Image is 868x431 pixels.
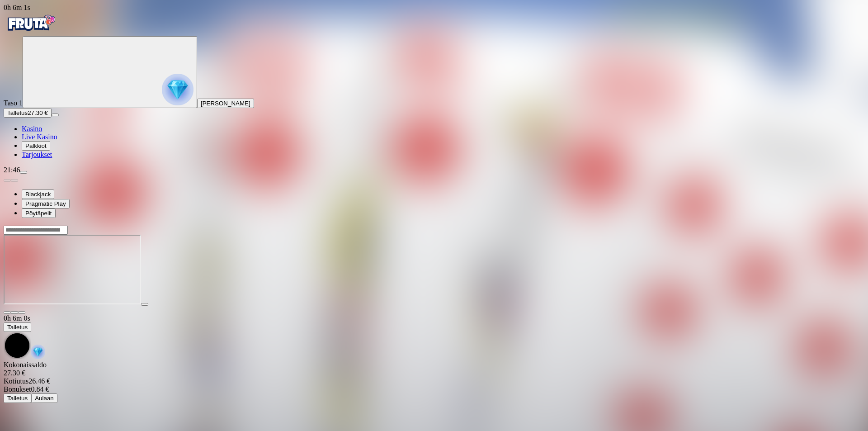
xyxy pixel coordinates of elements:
[25,191,51,198] span: Blackjack
[22,125,42,133] span: Kasino
[28,109,47,116] span: 27.30 €
[201,100,250,107] span: [PERSON_NAME]
[4,12,864,159] nav: Primary
[25,200,66,207] span: Pragmatic Play
[4,311,11,314] button: close icon
[4,393,31,403] button: Talletus
[4,99,23,107] span: Taso 1
[22,199,70,208] button: Pragmatic Play
[31,345,45,359] img: reward-icon
[4,179,11,182] button: prev slide
[197,99,254,108] button: [PERSON_NAME]
[162,74,193,105] img: reward progress
[4,28,58,36] a: Fruta
[4,377,864,385] div: 26.46 €
[4,12,58,34] img: Fruta
[4,226,68,235] input: Search
[18,311,25,314] button: fullscreen icon
[4,314,864,361] div: Game menu
[7,395,28,402] span: Talletus
[11,311,18,314] button: chevron-down icon
[4,361,864,377] div: Kokonaissaldo
[22,189,54,199] button: Blackjack
[4,322,31,332] button: Talletus
[31,393,57,403] button: Aulaan
[52,114,59,116] button: menu
[25,142,47,149] span: Palkkiot
[22,133,57,141] span: Live Kasino
[25,210,52,217] span: Pöytäpelit
[4,385,864,393] div: 0.84 €
[23,36,197,108] button: reward progress
[4,377,28,385] span: Kotiutus
[11,179,18,182] button: next slide
[22,151,52,158] span: Tarjoukset
[4,385,31,393] span: Bonukset
[22,133,57,141] a: poker-chip iconLive Kasino
[35,395,54,402] span: Aulaan
[141,303,148,306] button: play icon
[4,314,30,322] span: user session time
[4,108,52,118] button: Talletusplus icon27.30 €
[22,141,50,151] button: reward iconPalkkiot
[20,171,27,174] button: menu
[7,109,28,116] span: Talletus
[4,166,20,174] span: 21:46
[4,361,864,403] div: Game menu content
[7,324,28,331] span: Talletus
[22,151,52,158] a: gift-inverted iconTarjoukset
[22,125,42,133] a: diamond iconKasino
[4,235,141,304] iframe: American Blackjack
[4,4,30,11] span: user session time
[4,369,864,377] div: 27.30 €
[22,208,56,218] button: Pöytäpelit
